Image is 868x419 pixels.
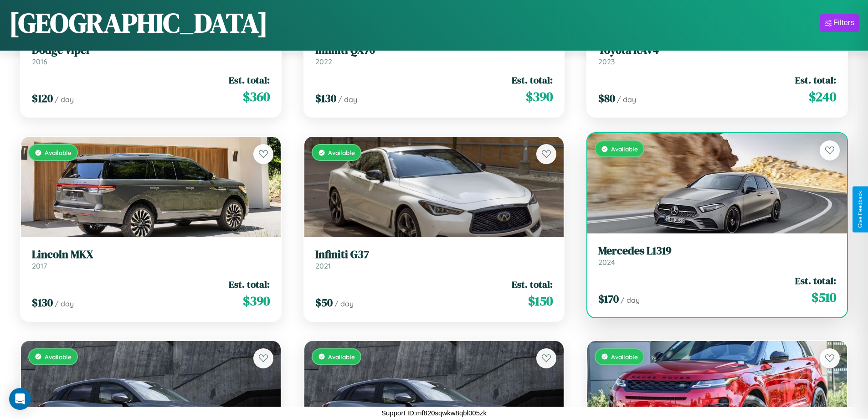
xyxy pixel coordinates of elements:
[32,57,47,66] span: 2016
[795,274,836,287] span: Est. total:
[598,244,836,267] a: Mercedes L13192024
[598,258,615,267] span: 2024
[328,149,355,156] span: Available
[315,295,333,310] span: $ 50
[32,91,53,106] span: $ 120
[809,88,836,106] span: $ 240
[45,149,72,156] span: Available
[315,248,553,270] a: Infiniti G372021
[315,261,331,270] span: 2021
[55,299,74,308] span: / day
[611,145,638,153] span: Available
[857,191,863,228] div: Give Feedback
[315,91,336,106] span: $ 130
[611,353,638,361] span: Available
[598,291,619,306] span: $ 170
[315,57,332,66] span: 2022
[32,44,270,66] a: Dodge Viper2016
[598,57,615,66] span: 2023
[338,95,357,104] span: / day
[229,278,270,291] span: Est. total:
[32,295,53,310] span: $ 130
[833,18,854,27] div: Filters
[32,248,270,261] h3: Lincoln MKX
[32,44,270,57] h3: Dodge Viper
[381,407,487,419] p: Support ID: mf820sqwkw8qbl005zk
[55,95,74,104] span: / day
[598,91,615,106] span: $ 80
[795,73,836,87] span: Est. total:
[315,44,553,57] h3: Infiniti QX70
[617,95,636,104] span: / day
[526,88,553,106] span: $ 390
[328,353,355,361] span: Available
[528,292,553,310] span: $ 150
[812,288,836,306] span: $ 510
[598,44,836,57] h3: Toyota RAV4
[598,244,836,258] h3: Mercedes L1319
[621,295,640,305] span: / day
[315,44,553,66] a: Infiniti QX702022
[45,353,72,361] span: Available
[598,44,836,66] a: Toyota RAV42023
[820,14,859,32] button: Filters
[334,299,354,308] span: / day
[229,73,270,87] span: Est. total:
[32,248,270,270] a: Lincoln MKX2017
[9,388,31,410] div: Open Intercom Messenger
[243,292,270,310] span: $ 390
[512,73,553,87] span: Est. total:
[243,88,270,106] span: $ 360
[9,4,268,41] h1: [GEOGRAPHIC_DATA]
[32,261,47,270] span: 2017
[512,278,553,291] span: Est. total:
[315,248,553,261] h3: Infiniti G37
